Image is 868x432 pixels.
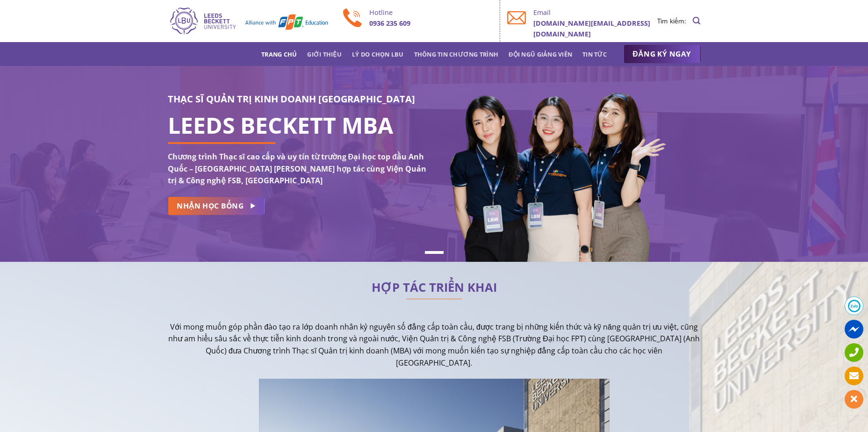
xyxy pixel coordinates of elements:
a: NHẬN HỌC BỔNG [168,197,265,215]
img: line-lbu.jpg [406,299,462,300]
a: ĐĂNG KÝ NGAY [624,45,701,64]
h2: HỢP TÁC TRIỂN KHAI [168,283,701,292]
span: ĐĂNG KÝ NGAY [633,48,691,60]
h1: LEEDS BECKETT MBA [168,120,427,131]
strong: Chương trình Thạc sĩ cao cấp và uy tín từ trường Đại học top đầu Anh Quốc – [GEOGRAPHIC_DATA] [PE... [168,151,426,186]
p: Email [533,7,657,18]
b: [DOMAIN_NAME][EMAIL_ADDRESS][DOMAIN_NAME] [533,19,650,38]
a: Search [693,12,700,30]
li: Tìm kiếm: [657,16,686,26]
a: Lý do chọn LBU [352,46,404,63]
p: Với mong muốn góp phần đào tạo ra lớp doanh nhân kỷ nguyên số đẳng cấp toàn cầu, được trang bị nh... [168,321,701,369]
img: Thạc sĩ Quản trị kinh doanh Quốc tế [168,6,329,36]
p: Hotline [369,7,493,18]
a: Trang chủ [261,46,297,63]
a: Đội ngũ giảng viên [509,46,572,63]
a: Thông tin chương trình [414,46,499,63]
a: Giới thiệu [307,46,342,63]
b: 0936 235 609 [369,19,410,28]
span: NHẬN HỌC BỔNG [177,200,244,212]
a: Tin tức [582,46,607,63]
h3: THẠC SĨ QUẢN TRỊ KINH DOANH [GEOGRAPHIC_DATA] [168,92,427,107]
li: Page dot 1 [425,251,444,254]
